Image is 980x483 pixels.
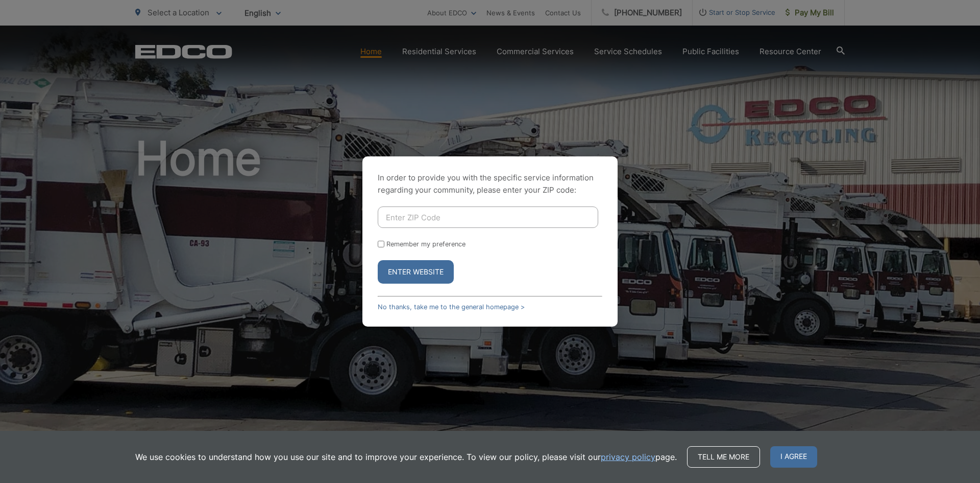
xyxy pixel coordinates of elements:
[687,446,760,468] a: Tell me more
[378,260,454,284] button: Enter Website
[601,451,655,463] a: privacy policy
[378,206,598,228] input: Enter ZIP Code
[770,446,817,468] span: I agree
[378,303,525,311] a: No thanks, take me to the general homepage >
[378,172,602,196] p: In order to provide you with the specific service information regarding your community, please en...
[135,451,677,463] p: We use cookies to understand how you use our site and to improve your experience. To view our pol...
[386,240,465,248] label: Remember my preference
